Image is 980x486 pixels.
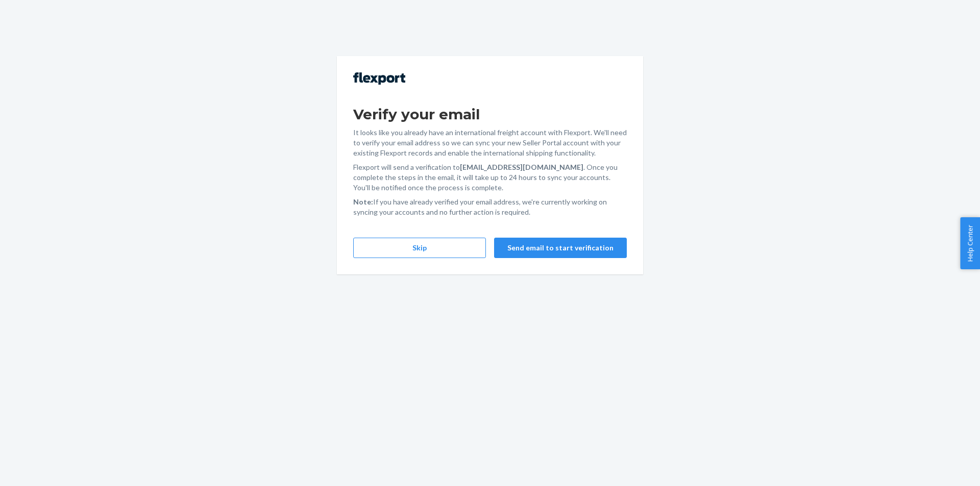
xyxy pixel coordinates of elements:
[353,105,627,123] h1: Verify your email
[353,162,627,193] p: Flexport will send a verification to . Once you complete the steps in the email, it will take up ...
[353,197,373,206] strong: Note:
[960,217,980,269] button: Help Center
[460,163,583,171] strong: [EMAIL_ADDRESS][DOMAIN_NAME]
[353,72,405,85] img: Flexport logo
[353,197,627,217] p: If you have already verified your email address, we're currently working on syncing your accounts...
[353,127,627,158] p: It looks like you already have an international freight account with Flexport. We'll need to veri...
[353,238,486,258] button: Skip
[494,238,627,258] button: Send email to start verification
